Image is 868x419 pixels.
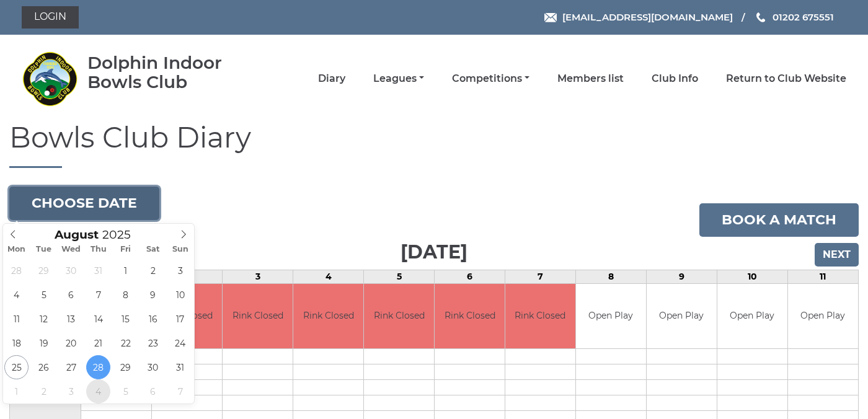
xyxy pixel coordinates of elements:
[86,307,110,331] span: August 14, 2025
[505,284,575,349] td: Rink Closed
[755,10,834,24] a: Phone us 01202 675551
[85,245,112,254] span: Thu
[113,283,138,307] span: August 8, 2025
[652,72,698,86] a: Club Info
[726,72,846,86] a: Return to Club Website
[86,258,110,283] span: July 31, 2025
[112,245,139,254] span: Fri
[113,258,138,283] span: August 1, 2025
[32,355,56,379] span: August 26, 2025
[168,283,192,307] span: August 10, 2025
[22,51,77,107] img: Dolphin Indoor Bowls Club
[113,379,138,404] span: September 5, 2025
[99,227,147,242] input: Scroll to increment
[544,10,733,24] a: Email [EMAIL_ADDRESS][DOMAIN_NAME]
[647,284,717,349] td: Open Play
[59,379,83,404] span: September 3, 2025
[168,331,192,355] span: August 24, 2025
[59,283,83,307] span: August 6, 2025
[32,331,56,355] span: August 19, 2025
[373,72,424,86] a: Leagues
[87,53,258,92] div: Dolphin Indoor Bowls Club
[113,355,138,379] span: August 29, 2025
[646,270,717,283] td: 9
[32,258,56,283] span: July 29, 2025
[58,245,85,254] span: Wed
[364,284,434,349] td: Rink Closed
[773,11,834,23] span: 01202 675551
[141,258,165,283] span: August 2, 2025
[32,283,56,307] span: August 5, 2025
[293,270,364,283] td: 4
[168,379,192,404] span: September 7, 2025
[86,331,110,355] span: August 21, 2025
[9,187,159,220] button: Choose date
[30,245,58,254] span: Tue
[141,355,165,379] span: August 30, 2025
[59,355,83,379] span: August 27, 2025
[86,379,110,404] span: September 4, 2025
[4,283,29,307] span: August 4, 2025
[4,331,29,355] span: August 18, 2025
[141,331,165,355] span: August 23, 2025
[4,307,29,331] span: August 11, 2025
[168,307,192,331] span: August 17, 2025
[435,284,505,349] td: Rink Closed
[59,258,83,283] span: July 30, 2025
[86,283,110,307] span: August 7, 2025
[141,307,165,331] span: August 16, 2025
[293,284,363,349] td: Rink Closed
[364,270,435,283] td: 5
[3,245,30,254] span: Mon
[576,284,646,349] td: Open Play
[435,270,505,283] td: 6
[452,72,529,86] a: Competitions
[141,283,165,307] span: August 9, 2025
[318,72,345,86] a: Diary
[4,258,29,283] span: July 28, 2025
[113,331,138,355] span: August 22, 2025
[59,307,83,331] span: August 13, 2025
[699,203,859,237] a: Book a match
[787,270,858,283] td: 11
[717,284,787,349] td: Open Play
[86,355,110,379] span: August 28, 2025
[113,307,138,331] span: August 15, 2025
[717,270,787,283] td: 10
[575,270,646,283] td: 8
[562,11,733,23] span: [EMAIL_ADDRESS][DOMAIN_NAME]
[557,72,624,86] a: Members list
[544,13,557,22] img: Email
[4,355,29,379] span: August 25, 2025
[32,307,56,331] span: August 12, 2025
[4,379,29,404] span: September 1, 2025
[168,355,192,379] span: August 31, 2025
[139,245,167,254] span: Sat
[141,379,165,404] span: September 6, 2025
[505,270,576,283] td: 7
[788,284,858,349] td: Open Play
[167,245,194,254] span: Sun
[223,284,293,349] td: Rink Closed
[9,122,859,168] h1: Bowls Club Diary
[22,6,79,29] a: Login
[55,229,99,241] span: Scroll to increment
[223,270,293,283] td: 3
[815,243,859,267] input: Next
[32,379,56,404] span: September 2, 2025
[756,12,765,22] img: Phone us
[168,258,192,283] span: August 3, 2025
[59,331,83,355] span: August 20, 2025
